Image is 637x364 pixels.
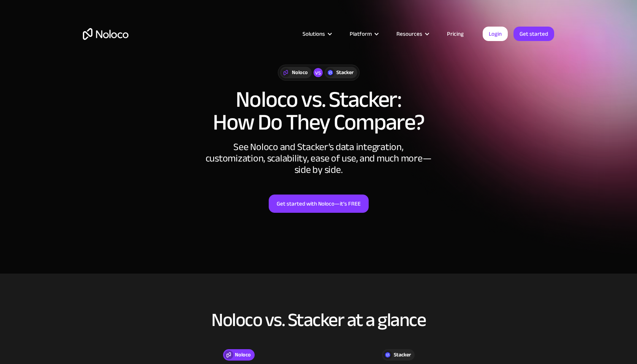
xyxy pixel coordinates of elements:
[314,68,323,77] div: vs
[513,27,554,41] a: Get started
[83,28,128,40] a: home
[303,29,325,39] div: Solutions
[83,310,554,330] h2: Noloco vs. Stacker at a glance
[204,141,433,176] div: See Noloco and Stacker’s data integration, customization, scalability, ease of use, and much more...
[350,29,372,39] div: Platform
[396,29,422,39] div: Resources
[394,351,411,359] div: Stacker
[340,29,387,39] div: Platform
[293,29,340,39] div: Solutions
[83,88,554,134] h1: Noloco vs. Stacker: How Do They Compare?
[336,68,353,77] div: Stacker
[437,29,473,39] a: Pricing
[387,29,437,39] div: Resources
[269,195,369,213] a: Get started with Noloco—it’s FREE
[292,68,308,77] div: Noloco
[483,27,508,41] a: Login
[235,351,251,359] div: Noloco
